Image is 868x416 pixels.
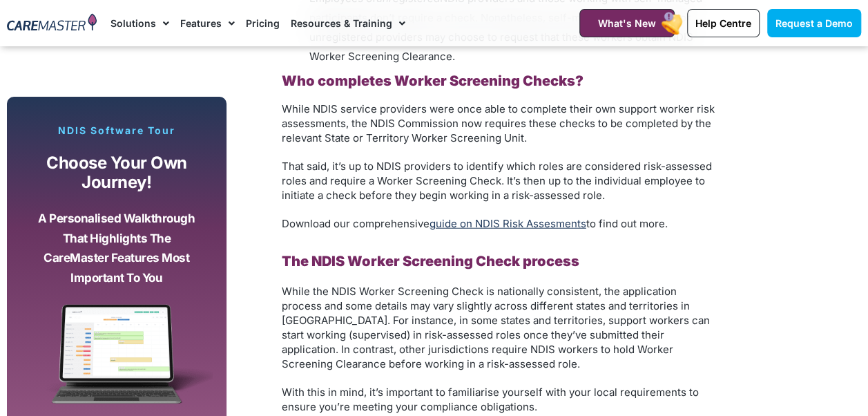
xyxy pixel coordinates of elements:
[579,9,675,37] a: What's New
[31,209,202,287] p: A personalised walkthrough that highlights the CareMaster features most important to you
[687,9,760,37] a: Help Centre
[21,124,213,137] p: NDIS Software Tour
[282,386,699,413] span: With this in mind, it’s important to familiarise yourself with your local requirements to ensure ...
[775,17,853,29] span: Request a Demo
[282,102,715,144] span: While NDIS service providers were once able to complete their own support worker risk assessments...
[282,160,712,202] span: That said, it’s up to NDIS providers to identify which roles are considered risk-assessed roles a...
[282,285,710,370] span: While the NDIS Worker Screening Check is nationally consistent, the application process and some ...
[598,17,656,29] span: What's New
[767,9,861,37] a: Request a Demo
[282,216,717,231] p: Download our comprehensive to find out more.
[31,153,202,193] p: Choose your own journey!
[430,217,586,230] a: guide on NDIS Risk Assesments
[282,253,579,270] b: The NDIS Worker Screening Check process
[7,13,97,33] img: CareMaster Logo
[282,73,584,89] b: Who completes Worker Screening Checks?
[695,17,751,29] span: Help Centre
